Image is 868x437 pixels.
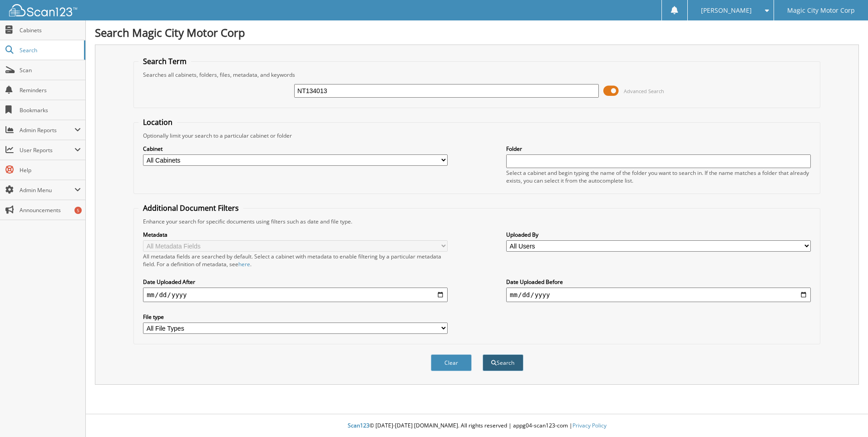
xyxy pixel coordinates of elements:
a: Privacy Policy [572,422,607,429]
label: Cabinet [143,145,448,153]
span: Magic City Motor Corp [787,8,855,13]
div: Enhance your search for specific documents using filters such as date and file type. [138,218,815,225]
span: [PERSON_NAME] [701,8,752,13]
label: Date Uploaded After [143,278,448,286]
span: Help [20,166,81,174]
h1: Search Magic City Motor Corp [95,25,859,40]
span: Admin Reports [20,126,74,134]
span: Reminders [20,86,81,94]
legend: Location [138,117,177,127]
div: Select a cabinet and begin typing the name of the folder you want to search in. If the name match... [506,169,811,184]
label: Metadata [143,231,448,238]
button: Clear [431,354,472,371]
label: Folder [506,145,811,153]
label: Date Uploaded Before [506,278,811,286]
input: start [143,288,448,302]
div: © [DATE]-[DATE] [DOMAIN_NAME]. All rights reserved | appg04-scan123-com | [86,415,868,437]
span: Scan123 [348,422,370,429]
div: Searches all cabinets, folders, files, metadata, and keywords [138,71,815,79]
label: Uploaded By [506,231,811,238]
div: 5 [74,207,82,214]
label: File type [143,313,448,321]
span: Announcements [20,206,81,214]
span: Advanced Search [624,88,664,94]
div: All metadata fields are searched by default. Select a cabinet with metadata to enable filtering b... [143,253,448,268]
span: User Reports [20,146,74,154]
span: Scan [20,66,81,74]
span: Admin Menu [20,186,74,194]
img: scan123-logo-white.svg [9,4,77,16]
span: Bookmarks [20,106,81,114]
a: here [238,260,250,268]
input: end [506,288,811,302]
legend: Additional Document Filters [138,203,243,213]
span: Cabinets [20,26,81,34]
div: Optionally limit your search to a particular cabinet or folder [138,132,815,139]
iframe: Chat Widget [823,393,868,437]
button: Search [483,354,523,371]
span: Search [20,46,79,54]
legend: Search Term [138,56,191,66]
